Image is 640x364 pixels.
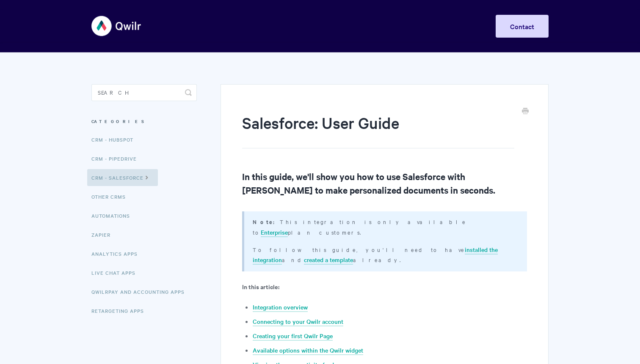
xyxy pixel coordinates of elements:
[242,112,514,148] h1: Salesforce: User Guide
[242,170,527,197] h2: In this guide, we'll show you how to use Salesforce with [PERSON_NAME] to make personalized docum...
[253,346,363,355] a: Available options within the Qwilr widget
[91,283,191,300] a: QwilrPay and Accounting Apps
[91,226,117,243] a: Zapier
[253,331,333,341] a: Creating your first Qwilr Page
[91,302,150,319] a: Retargeting Apps
[91,207,136,224] a: Automations
[522,107,529,116] a: Print this Article
[253,245,498,265] a: installed the integration
[304,255,353,265] a: created a template
[91,84,197,101] input: Search
[91,150,143,167] a: CRM - Pipedrive
[91,114,197,129] h3: Categories
[91,188,132,205] a: Other CRMs
[91,131,140,148] a: CRM - HubSpot
[242,282,279,291] b: In this article:
[91,10,142,42] img: Qwilr Help Center
[253,317,343,326] a: Connecting to your Qwilr account
[87,169,158,186] a: CRM - Salesforce
[261,228,288,237] a: Enterprise
[253,216,516,237] p: This integration is only available to plan customers.
[253,218,280,226] strong: Note:
[253,244,516,265] p: To follow this guide, you'll need to have and already.
[496,15,549,38] a: Contact
[91,245,144,262] a: Analytics Apps
[91,264,142,281] a: Live Chat Apps
[253,303,308,312] a: Integration overview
